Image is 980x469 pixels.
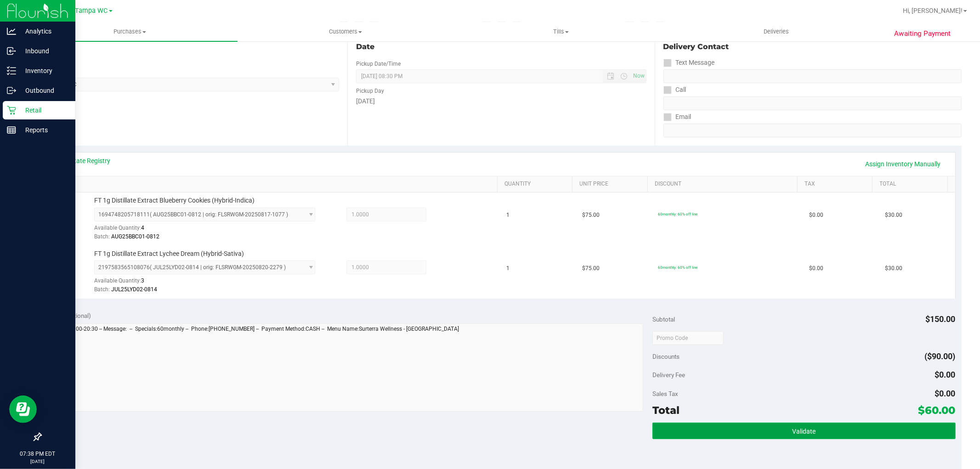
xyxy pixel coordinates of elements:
span: $75.00 [582,211,600,220]
p: Inbound [16,45,71,57]
span: Tills [453,28,668,36]
span: Deliveries [751,28,801,36]
span: Total [652,404,680,417]
p: Retail [16,105,71,116]
label: Email [663,110,691,124]
input: Format: (999) 999-9999 [663,96,962,110]
inline-svg: Inbound [7,46,16,56]
iframe: Resource center [9,396,37,423]
a: Deliveries [668,22,884,41]
div: Delivery Contact [663,41,962,52]
span: $0.00 [935,389,956,398]
p: Reports [16,124,71,136]
a: Discount [655,181,794,188]
a: Customers [238,22,453,41]
p: [DATE] [4,458,71,465]
button: Validate [652,423,955,439]
a: Unit Price [580,181,644,188]
span: Sales Tax [652,390,678,397]
span: Validate [792,428,816,435]
span: Awaiting Payment [894,28,951,39]
p: Outbound [16,85,71,96]
inline-svg: Analytics [7,27,16,36]
span: $30.00 [885,264,902,273]
p: Analytics [16,26,71,37]
span: 1 [507,264,510,273]
a: SKU [54,181,494,188]
span: Customers [238,28,453,36]
span: FT 1g Distillate Extract Lychee Dream (Hybrid-Sativa) [94,249,244,258]
span: Hi, [PERSON_NAME]! [903,7,963,14]
span: $60.00 [918,404,956,417]
a: Total [880,181,944,188]
input: Format: (999) 999-9999 [663,69,962,83]
span: Purchases [22,28,238,36]
span: 3 [141,277,144,284]
p: 07:38 PM EDT [4,450,71,458]
span: $30.00 [885,211,902,220]
span: $75.00 [582,264,600,273]
span: Batch: [94,286,110,293]
span: Delivery Fee [652,371,685,379]
span: Discounts [652,348,680,365]
div: Location [40,41,339,52]
p: Inventory [16,65,71,76]
a: Assign Inventory Manually [860,156,947,172]
label: Pickup Day [356,87,384,95]
a: Tax [804,181,869,188]
label: Text Message [663,56,715,69]
span: Tampa WC [75,7,108,15]
label: Pickup Date/Time [356,60,401,68]
span: ($90.00) [925,351,956,361]
span: $0.00 [935,370,956,379]
div: Date [356,41,646,52]
span: 60monthly: 60% off line [658,212,697,216]
span: $0.00 [809,264,823,273]
a: View State Registry [56,156,111,165]
span: 4 [141,225,144,231]
inline-svg: Reports [7,125,16,135]
div: Available Quantity: [94,221,327,239]
div: [DATE] [356,96,646,106]
a: Purchases [22,22,238,41]
inline-svg: Retail [7,106,16,115]
span: 60monthly: 60% off line [658,265,697,270]
inline-svg: Inventory [7,66,16,75]
span: FT 1g Distillate Extract Blueberry Cookies (Hybrid-Indica) [94,196,255,205]
div: Available Quantity: [94,274,327,292]
a: Tills [453,22,668,41]
span: AUG25BBC01-0812 [111,233,159,240]
span: $150.00 [926,314,956,324]
label: Call [663,83,686,96]
span: 1 [507,211,510,220]
span: JUL25LYD02-0814 [111,286,157,293]
span: $0.00 [809,211,823,220]
span: Batch: [94,233,110,240]
input: Promo Code [652,331,724,345]
inline-svg: Outbound [7,86,16,95]
span: Subtotal [652,316,675,323]
a: Quantity [504,181,569,188]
